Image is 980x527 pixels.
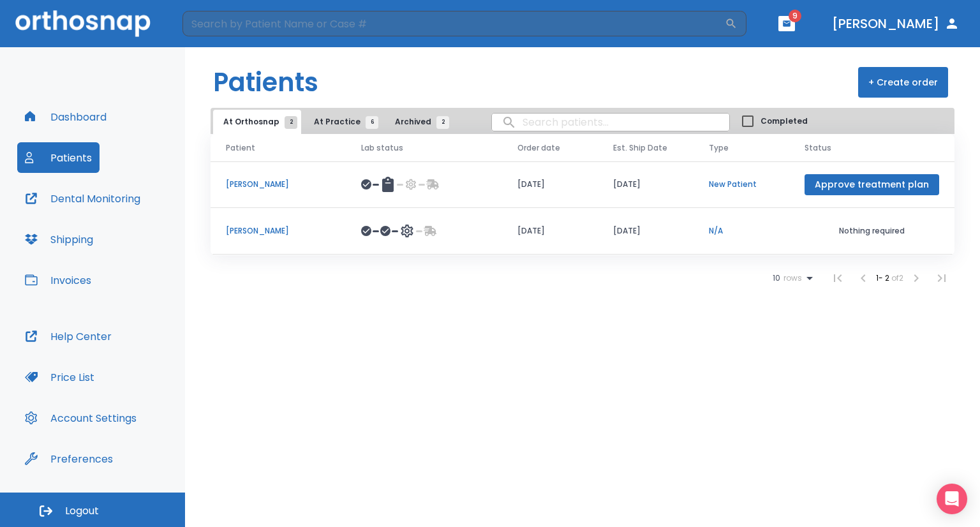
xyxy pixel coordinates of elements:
span: Archived [395,116,443,128]
div: tabs [213,110,456,134]
p: [PERSON_NAME] [226,179,330,190]
h1: Patients [213,63,318,101]
div: Tooltip anchor [110,453,122,464]
button: Help Center [17,321,119,352]
div: Open Intercom Messenger [937,484,967,514]
span: Completed [761,115,808,127]
span: 1 - 2 [876,272,891,283]
p: N/A [709,225,774,237]
button: [PERSON_NAME] [827,12,965,35]
input: search [492,110,729,135]
span: 6 [366,116,378,129]
td: [DATE] [598,161,694,208]
button: Invoices [17,265,99,295]
span: 2 [285,116,297,129]
span: Est. Ship Date [613,142,667,154]
span: At Orthosnap [223,116,291,128]
button: Account Settings [17,403,144,433]
button: Approve treatment plan [805,174,939,195]
td: [DATE] [598,208,694,255]
span: Order date [517,142,560,154]
span: At Practice [314,116,372,128]
button: Price List [17,362,102,392]
td: [DATE] [502,208,598,255]
button: Dental Monitoring [17,183,148,214]
span: 9 [789,10,801,22]
span: Status [805,142,831,154]
button: + Create order [858,67,948,98]
td: [DATE] [502,161,598,208]
span: 10 [773,274,780,283]
p: [PERSON_NAME] [226,225,330,237]
button: Preferences [17,443,121,474]
button: Patients [17,142,100,173]
p: Nothing required [805,225,939,237]
span: of 2 [891,272,903,283]
span: Lab status [361,142,403,154]
span: 2 [436,116,449,129]
img: Orthosnap [15,10,151,36]
span: Patient [226,142,255,154]
span: rows [780,274,802,283]
input: Search by Patient Name or Case # [182,11,725,36]
button: Dashboard [17,101,114,132]
span: Logout [65,504,99,518]
span: Type [709,142,729,154]
button: Shipping [17,224,101,255]
p: New Patient [709,179,774,190]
